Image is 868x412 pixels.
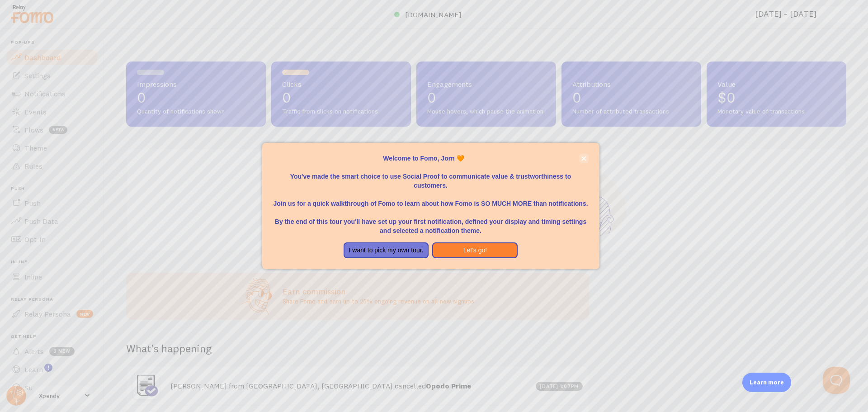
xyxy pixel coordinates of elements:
[742,373,791,392] div: Learn more
[432,242,518,259] button: Let's go!
[273,190,589,208] p: Join us for a quick walkthrough of Fomo to learn about how Fomo is SO MUCH MORE than notifications.
[344,242,429,259] button: I want to pick my own tour.
[579,154,589,163] button: close,
[273,154,589,163] p: Welcome to Fomo, Jorn 🧡
[262,143,599,270] div: Welcome to Fomo, Jorn 🧡You&amp;#39;ve made the smart choice to use Social Proof to communicate va...
[273,163,589,190] p: You've made the smart choice to use Social Proof to communicate value & trustworthiness to custom...
[750,378,784,387] p: Learn more
[273,208,589,235] p: By the end of this tour you'll have set up your first notification, defined your display and timi...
